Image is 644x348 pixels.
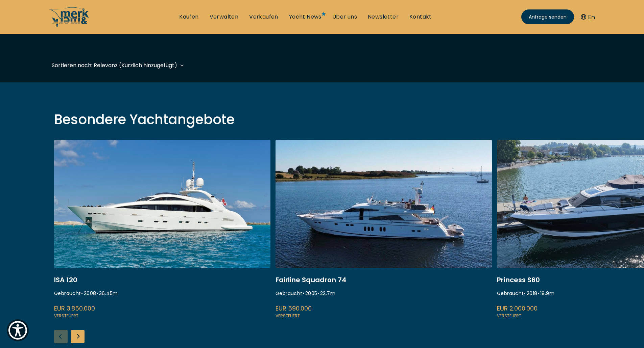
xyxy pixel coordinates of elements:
a: Über uns [332,13,357,21]
a: Kaufen [179,13,198,21]
div: Next slide [71,330,85,343]
a: Yacht News [289,13,321,21]
a: Verkaufen [249,13,278,21]
a: Verwalten [210,13,239,21]
a: Anfrage senden [521,9,574,24]
a: Kontakt [409,13,432,21]
div: Sortieren nach: Relevanz (Kürzlich hinzugefügt) [52,61,177,70]
a: Newsletter [368,13,399,21]
button: Show Accessibility Preferences [7,319,29,341]
span: Anfrage senden [529,14,567,21]
button: En [581,12,595,22]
